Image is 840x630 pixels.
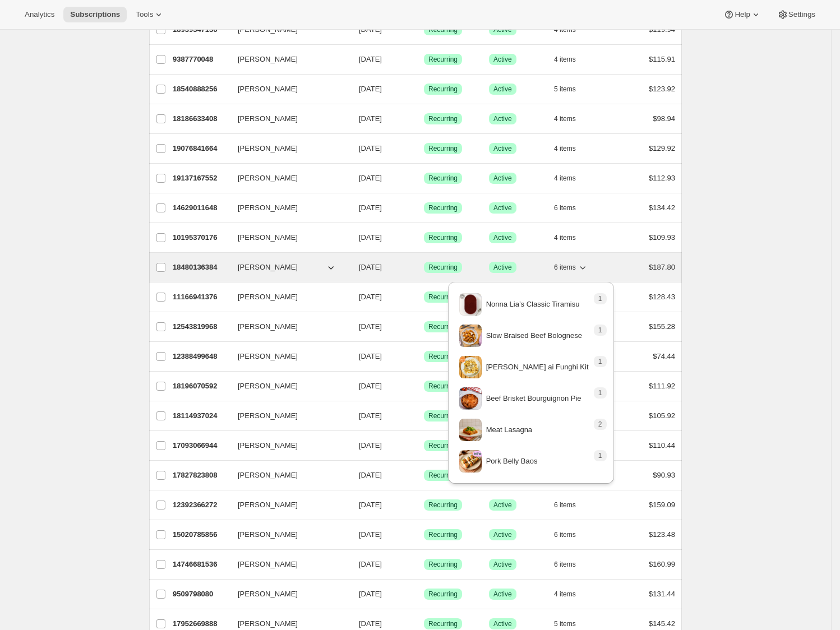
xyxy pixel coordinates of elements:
[649,55,675,63] span: $115.91
[428,322,458,331] span: Recurring
[554,25,576,34] span: 4 items
[649,85,675,93] span: $123.92
[459,450,482,472] img: variant image
[653,114,675,123] span: $98.94
[173,84,229,95] p: 18540888256
[231,437,343,455] button: [PERSON_NAME]
[554,527,588,543] button: 6 items
[173,497,675,513] div: 12392366272[PERSON_NAME][DATE]SuccessRecurringSuccessActive6 items$159.09
[238,24,298,35] span: [PERSON_NAME]
[428,203,458,212] span: Recurring
[231,407,343,425] button: [PERSON_NAME]
[649,501,675,509] span: $159.09
[359,352,382,360] span: [DATE]
[359,293,382,301] span: [DATE]
[554,619,576,628] span: 5 items
[359,263,382,271] span: [DATE]
[63,7,127,22] button: Subscriptions
[428,174,458,183] span: Recurring
[493,530,512,539] span: Active
[173,81,675,97] div: 18540888256[PERSON_NAME][DATE]SuccessRecurringSuccessActive5 items$123.92
[238,499,298,511] span: [PERSON_NAME]
[173,173,229,184] p: 19137167552
[231,21,343,39] button: [PERSON_NAME]
[238,291,298,303] span: [PERSON_NAME]
[231,110,343,128] button: [PERSON_NAME]
[173,408,675,424] div: 18114937024[PERSON_NAME][DATE]SuccessRecurringSuccessActive4 items$105.92
[173,170,675,186] div: 19137167552[PERSON_NAME][DATE]SuccessRecurringSuccessActive4 items$112.93
[554,114,576,123] span: 4 items
[493,144,512,153] span: Active
[554,200,588,216] button: 6 items
[359,590,382,598] span: [DATE]
[493,174,512,183] span: Active
[554,263,576,272] span: 6 items
[238,410,298,421] span: [PERSON_NAME]
[238,529,298,540] span: [PERSON_NAME]
[238,173,298,184] span: [PERSON_NAME]
[428,293,458,302] span: Recurring
[359,411,382,420] span: [DATE]
[649,441,675,450] span: $110.44
[493,590,512,599] span: Active
[173,24,229,35] p: 18939347136
[428,382,458,391] span: Recurring
[238,202,298,214] span: [PERSON_NAME]
[359,441,382,450] span: [DATE]
[231,80,343,98] button: [PERSON_NAME]
[649,144,675,152] span: $129.92
[554,81,588,97] button: 5 items
[359,619,382,628] span: [DATE]
[238,470,298,481] span: [PERSON_NAME]
[173,381,229,392] p: 18196070592
[70,10,120,19] span: Subscriptions
[554,560,576,569] span: 6 items
[231,140,343,157] button: [PERSON_NAME]
[649,322,675,331] span: $155.28
[649,263,675,271] span: $187.80
[428,619,458,628] span: Recurring
[173,22,675,38] div: 18939347136[PERSON_NAME][DATE]SuccessRecurringSuccessActive4 items$119.94
[173,589,229,600] p: 9509798080
[238,618,298,629] span: [PERSON_NAME]
[554,174,576,183] span: 4 items
[359,55,382,63] span: [DATE]
[136,10,153,19] span: Tools
[238,589,298,600] span: [PERSON_NAME]
[428,590,458,599] span: Recurring
[238,143,298,154] span: [PERSON_NAME]
[231,50,343,68] button: [PERSON_NAME]
[238,559,298,570] span: [PERSON_NAME]
[493,501,512,509] span: Active
[238,381,298,392] span: [PERSON_NAME]
[554,590,576,599] span: 4 items
[653,471,675,479] span: $90.93
[359,322,382,331] span: [DATE]
[493,619,512,628] span: Active
[173,440,229,451] p: 17093066944
[428,501,458,509] span: Recurring
[173,54,229,65] p: 9387770048
[359,174,382,182] span: [DATE]
[428,144,458,153] span: Recurring
[428,411,458,420] span: Recurring
[598,388,602,397] span: 1
[649,203,675,212] span: $134.42
[173,260,675,275] div: 18480136384[PERSON_NAME][DATE]SuccessRecurringSuccessActive6 items$187.80
[554,203,576,212] span: 6 items
[231,318,343,336] button: [PERSON_NAME]
[238,232,298,243] span: [PERSON_NAME]
[649,530,675,539] span: $123.48
[554,233,576,242] span: 4 items
[231,169,343,187] button: [PERSON_NAME]
[173,52,675,67] div: 9387770048[PERSON_NAME][DATE]SuccessRecurringSuccessActive4 items$115.91
[238,54,298,65] span: [PERSON_NAME]
[231,555,343,573] button: [PERSON_NAME]
[649,293,675,301] span: $128.43
[598,420,602,429] span: 2
[493,55,512,64] span: Active
[554,230,588,245] button: 4 items
[486,330,582,341] p: Slow Braised Beef Bolognese
[493,233,512,242] span: Active
[359,471,382,479] span: [DATE]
